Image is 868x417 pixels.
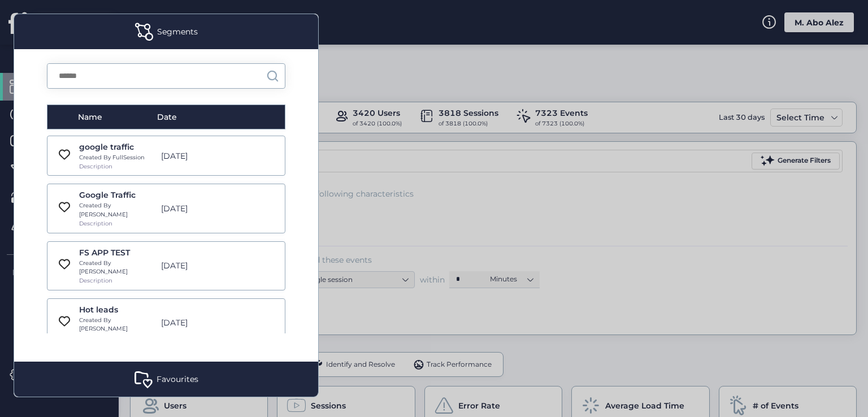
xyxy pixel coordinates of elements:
div: Favourites [14,362,318,397]
div: Created By [PERSON_NAME] [79,201,155,219]
div: Favourites [157,373,198,385]
div: Description [79,162,110,171]
div: Created By FullSession [79,153,155,162]
div: Description [79,219,110,228]
div: Created By [PERSON_NAME] [79,316,155,333]
div: Name [78,111,157,123]
div: Date [157,111,243,123]
div: Segments [157,25,198,38]
div: Description [79,276,110,285]
div: Hot leads [79,303,155,316]
div: FS APP TEST [79,246,155,259]
div: Created By [PERSON_NAME] [79,259,155,276]
div: [DATE] [155,202,236,215]
div: Google Traffic [79,189,155,201]
div: [DATE] [155,259,236,272]
div: [DATE] [155,150,236,162]
div: Segments [14,14,318,49]
div: google traffic [79,141,155,153]
div: [DATE] [155,316,236,329]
